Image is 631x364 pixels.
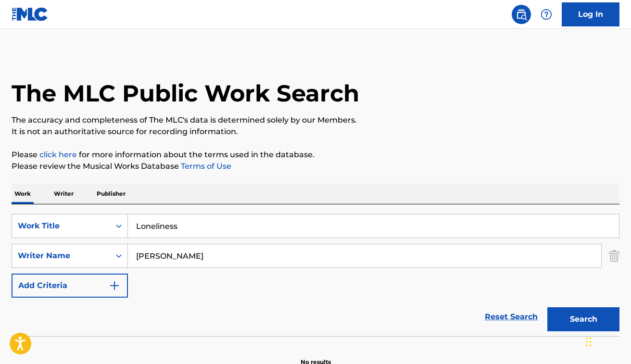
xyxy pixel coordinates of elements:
p: Work [12,184,34,204]
p: Please review the Musical Works Database [12,161,619,172]
a: Terms of Use [179,162,231,171]
img: help [541,9,552,20]
p: Writer [51,184,76,204]
p: Please for more information about the terms used in the database. [12,149,619,161]
a: Public Search [512,5,531,24]
a: click here [39,150,77,159]
img: 9d2ae6d4665cec9f34b9.svg [109,280,120,291]
form: Search Form [12,214,619,336]
div: Help [537,5,556,24]
a: Reset Search [480,306,543,327]
div: Drag [586,327,592,356]
p: Publisher [94,184,128,204]
div: Writer Name [18,250,104,262]
img: MLC Logo [12,7,49,21]
a: Log In [562,2,619,26]
img: search [516,9,527,20]
button: Search [547,307,619,331]
button: Add Criteria [12,274,128,298]
p: It is not an authoritative source for recording information. [12,126,619,138]
iframe: Chat Widget [583,318,631,364]
p: The accuracy and completeness of The MLC's data is determined solely by our Members. [12,114,619,126]
img: Delete Criterion [609,244,619,268]
h1: The MLC Public Work Search [12,79,359,108]
div: Work Title [18,220,104,232]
